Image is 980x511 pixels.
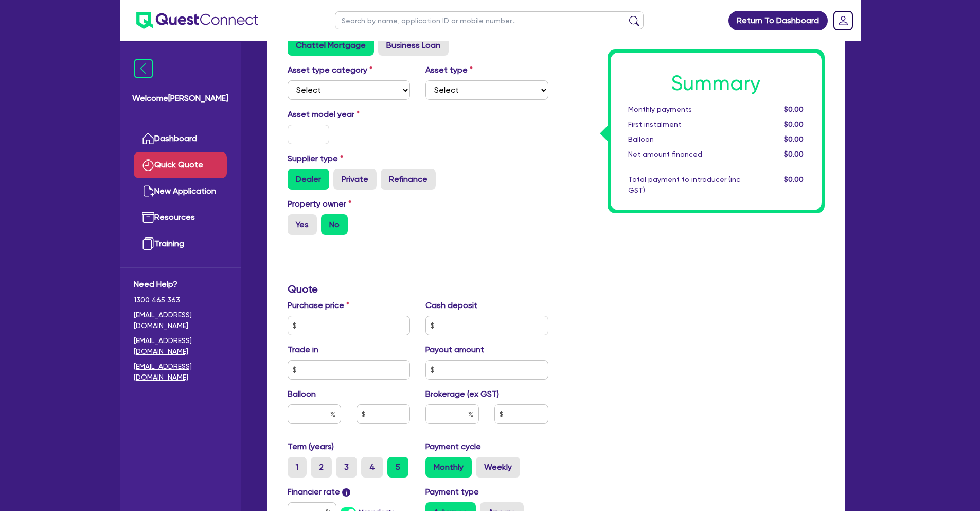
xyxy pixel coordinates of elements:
[288,64,372,76] label: Asset type category
[333,169,377,190] label: Private
[425,344,484,356] label: Payout amount
[620,119,748,130] div: First instalment
[336,457,357,478] label: 3
[620,104,748,115] div: Monthly payments
[134,310,227,331] a: [EMAIL_ADDRESS][DOMAIN_NAME]
[830,7,857,34] a: Dropdown toggle
[288,344,318,356] label: Trade in
[142,159,154,171] img: quick-quote
[425,64,473,76] label: Asset type
[288,152,343,165] label: Supplier type
[425,388,499,400] label: Brokerage (ex GST)
[134,126,227,152] a: Dashboard
[288,440,334,453] label: Term (years)
[288,388,316,400] label: Balloon
[288,486,351,498] label: Financier rate
[134,278,227,291] span: Need Help?
[288,299,349,312] label: Purchase price
[425,457,472,478] label: Monthly
[134,152,227,178] a: Quick Quote
[134,59,153,78] img: icon-menu-close
[378,35,449,56] label: Business Loan
[134,361,227,383] a: [EMAIL_ADDRESS][DOMAIN_NAME]
[728,11,828,30] a: Return To Dashboard
[288,283,548,295] h3: Quote
[335,11,644,29] input: Search by name, application ID or mobile number...
[784,135,804,143] span: $0.00
[425,440,481,453] label: Payment cycle
[620,149,748,160] div: Net amount financed
[288,35,374,56] label: Chattel Mortgage
[342,488,350,497] span: i
[387,457,408,478] label: 5
[134,231,227,257] a: Training
[628,71,804,96] h1: Summary
[425,486,479,498] label: Payment type
[381,169,436,190] label: Refinance
[134,205,227,231] a: Resources
[132,92,228,105] span: Welcome [PERSON_NAME]
[142,211,154,224] img: resources
[280,108,418,121] label: Asset model year
[142,185,154,197] img: new-application
[321,214,348,235] label: No
[425,299,477,312] label: Cash deposit
[288,198,351,210] label: Property owner
[784,105,804,113] span: $0.00
[311,457,332,478] label: 2
[142,237,154,250] img: training
[134,178,227,205] a: New Application
[620,134,748,145] div: Balloon
[288,214,317,235] label: Yes
[288,457,307,478] label: 1
[784,120,804,128] span: $0.00
[136,12,258,29] img: quest-connect-logo-blue
[784,150,804,158] span: $0.00
[288,169,329,190] label: Dealer
[134,335,227,357] a: [EMAIL_ADDRESS][DOMAIN_NAME]
[620,174,748,196] div: Total payment to introducer (inc GST)
[361,457,383,478] label: 4
[476,457,520,478] label: Weekly
[784,175,804,183] span: $0.00
[134,295,227,305] span: 1300 465 363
